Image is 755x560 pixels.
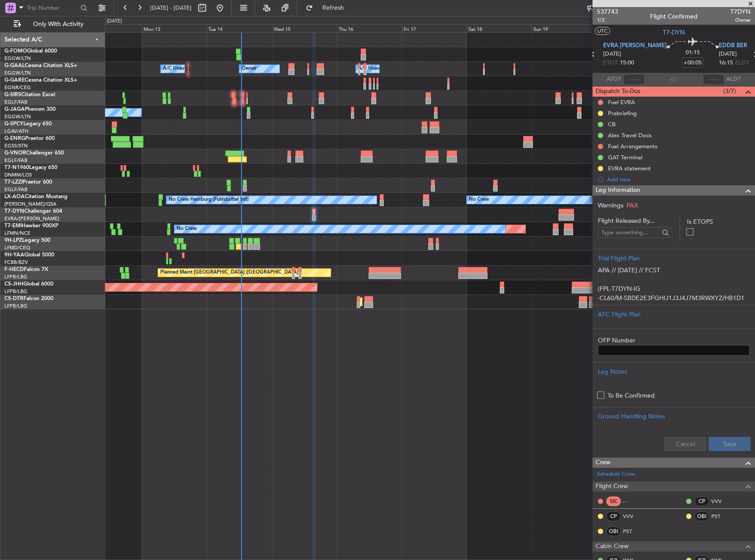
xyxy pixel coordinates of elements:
div: Fuel Arrangements [608,143,657,150]
a: EGLF/FAB [4,186,27,193]
a: LGAV/ATH [4,128,28,135]
div: - - [623,497,643,505]
span: Leg Information [596,185,640,195]
span: Flight Released By... [598,216,672,226]
a: G-VNORChallenger 650 [4,150,64,156]
a: F-HECDFalcon 7X [4,267,48,272]
a: DNMM/LOS [4,172,32,178]
div: CP [695,496,709,506]
span: ALDT [726,75,741,84]
span: 537743 [597,7,618,16]
span: 1/2 [597,16,618,24]
div: No Crew Hamburg (Fuhlsbuttel Intl) [169,193,249,207]
span: G-JAGA [4,107,25,112]
span: F-HECD [4,267,24,272]
span: 15:00 [620,59,634,68]
span: Cabin Crew [596,541,629,552]
div: Fri 17 [402,24,467,32]
a: T7-LZZIPraetor 600 [4,180,52,185]
a: CS-DTRFalcon 2000 [4,296,53,301]
span: Dispatch To-Dos [596,86,640,97]
div: Thu 16 [337,24,402,32]
div: Prebriefing [608,109,637,117]
a: FCBB/BZV [4,259,28,266]
a: [PERSON_NAME]/QSA [4,201,57,207]
div: Owner [242,62,257,75]
div: A/C Unavailable [358,62,395,75]
span: [DATE] [719,50,737,59]
div: Sun 12 [77,24,142,32]
a: LFPB/LBG [4,303,27,309]
span: G-ENRG [4,136,25,141]
a: LFMD/CEQ [4,244,30,251]
span: T7-N1960 [4,165,29,170]
span: Only With Activity [23,21,93,27]
span: ATOT [607,75,621,84]
div: Add new [607,176,751,183]
div: Planned Maint [GEOGRAPHIC_DATA] ([GEOGRAPHIC_DATA]) [160,266,299,279]
span: G-GAAL [4,63,25,68]
button: Only With Activity [10,17,96,31]
a: T7-EMIHawker 900XP [4,223,58,229]
a: EGNR/CEG [4,84,31,91]
label: OFP Number [598,336,750,345]
span: Crew [596,458,611,468]
a: G-SPCYLegacy 650 [4,121,52,127]
a: EGLF/FAB [4,157,27,164]
div: Ground Handling Notes [598,412,750,421]
span: LX-AOA [4,194,25,199]
span: T7-LZZI [4,180,23,185]
div: No Crew [469,193,489,207]
input: Trip Number [27,1,78,15]
a: Schedule Crew [597,470,635,479]
span: T7-EMI [4,223,22,229]
div: Sun 19 [532,24,596,32]
div: Tue 14 [207,24,272,32]
div: Wed 15 [272,24,337,32]
span: Owner [730,16,751,24]
label: Is ETOPS [687,217,750,226]
div: [DATE] [107,18,122,25]
a: LFPB/LBG [4,288,27,295]
span: 16:15 [719,59,733,68]
span: G-FOMO [4,49,27,54]
span: G-SPCY [4,121,23,127]
div: OBI [606,526,621,536]
span: PAX [627,201,638,210]
span: CS-JHH [4,282,23,287]
div: OBI [695,511,709,521]
a: EGLF/FAB [4,99,27,105]
input: Type something... [601,226,659,239]
span: T7-DYN [663,28,685,37]
a: G-JAGAPhenom 300 [4,107,56,112]
span: G-GARE [4,78,25,83]
div: CP [606,511,621,521]
p: -CL60/M-SBDE2E3FGHIJ1J3J4J7M3RWXYZ/HB1D1 [598,293,750,303]
span: 01:15 [686,49,700,57]
input: --:-- [623,74,645,85]
div: Trial Flight Plan [598,254,750,263]
span: Flight Crew [596,481,628,492]
div: Fuel EVRA [608,98,635,106]
div: ATC Flight Plan [598,310,750,319]
span: EVRA [PERSON_NAME] [603,41,667,50]
a: T7-N1960Legacy 650 [4,165,57,170]
a: G-GARECessna Citation XLS+ [4,78,77,83]
div: CB [608,120,615,128]
a: CS-JHHGlobal 6000 [4,282,53,287]
a: LFPB/LBG [4,274,27,280]
p: APA // [DATE] // FCST [598,266,750,275]
a: 9H-LPZLegacy 500 [4,238,50,243]
span: Refresh [315,5,352,11]
a: G-ENRGPraetor 600 [4,136,55,141]
span: T7-DYN [4,209,24,214]
a: 9H-YAAGlobal 5000 [4,252,54,258]
a: VVV [623,512,643,520]
p: (FPL-T7DYN-IG [598,284,750,293]
span: (3/7) [723,86,736,96]
div: Mon 13 [142,24,207,32]
span: 9H-YAA [4,252,24,258]
a: EGGW/LTN [4,113,31,120]
label: To Be Confirmed [608,391,655,400]
a: G-SIRSCitation Excel [4,92,55,98]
